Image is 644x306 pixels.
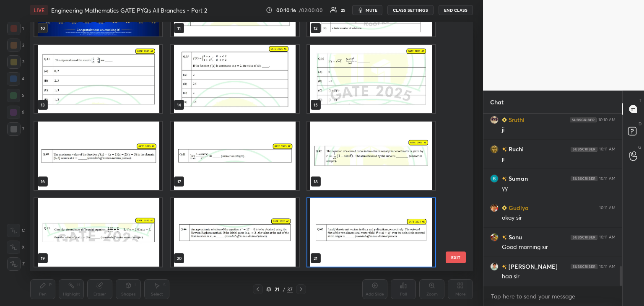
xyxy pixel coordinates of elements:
img: 4P8fHbbgJtejmAAAAAElFTkSuQmCC [571,176,597,181]
img: Learner_Badge_beginner_1_8b307cf2a0.svg [502,117,507,122]
div: C [7,224,25,237]
img: no-rating-badge.077c3623.svg [502,147,507,152]
img: no-rating-badge.077c3623.svg [502,265,507,269]
div: 10:11 AM [599,205,615,210]
img: 4P8fHbbgJtejmAAAAAElFTkSuQmCC [570,117,597,122]
h6: [PERSON_NAME] [507,262,558,271]
img: deab43a200cc457793777cae5469f1fe.jpg [490,262,499,271]
h6: Sruthi [507,115,525,124]
div: 10:11 AM [599,235,615,240]
div: Z [7,257,25,271]
div: grid [30,22,458,271]
h4: Engineering Mathematics GATE PYQs All Branches - Part 2 [51,6,207,14]
div: 10:10 AM [598,117,615,122]
div: / [283,287,286,292]
div: 3 [7,55,24,69]
div: 1 [7,22,24,35]
img: 1756701611O9WGPR.pdf [34,198,162,267]
div: 5 [7,89,24,102]
img: 1756701611O9WGPR.pdf [171,198,299,267]
img: 1756701611O9WGPR.pdf [34,122,162,190]
div: 21 [273,287,281,292]
img: Learner_Badge_beginner_1_8b307cf2a0.svg [502,205,507,210]
div: X [7,241,25,254]
h6: Gudiya [507,203,529,212]
img: 4P8fHbbgJtejmAAAAAElFTkSuQmCC [571,235,597,240]
img: 1756701611O9WGPR.pdf [307,122,435,190]
img: 4P8fHbbgJtejmAAAAAElFTkSuQmCC [571,147,597,152]
div: Good morning sir [502,243,615,252]
div: 4 [7,72,24,86]
p: G [638,144,641,150]
div: yy [502,184,615,193]
button: CLASS SETTINGS [387,5,434,15]
img: 835a2e21bf244a7fb3348361eaa31f04.jpg [490,145,499,153]
button: mute [352,5,382,15]
div: LIVE [30,5,48,15]
img: no-rating-badge.077c3623.svg [502,176,507,181]
img: 4P8fHbbgJtejmAAAAAElFTkSuQmCC [571,264,597,269]
img: 3 [490,174,499,183]
div: 25 [341,8,345,12]
p: T [639,97,641,104]
img: ALm5wu35QAzDVRFtvfRTbH5QbkvYGnuUVNUZL3zoA83D4w=s96-c [490,116,499,124]
div: 10:11 AM [599,176,615,181]
div: 10:11 AM [599,264,615,269]
h6: Ruchi [507,145,524,153]
img: 1756701611O9WGPR.pdf [171,122,299,190]
div: 7 [7,122,24,136]
img: 1756701611O9WGPR.pdf [307,45,435,113]
button: EXIT [446,252,466,263]
img: no-rating-badge.077c3623.svg [502,235,507,240]
img: b2bf42d6b0014ab9a5d3ab71675b7ae5.jpg [490,204,499,212]
div: grid [483,114,622,286]
span: mute [366,7,377,13]
p: Chat [483,91,510,113]
div: ji [502,155,615,163]
img: 1756701611O9WGPR.pdf [171,45,299,113]
img: e9c240ff75274104827f226b681b4d65.94873631_3 [490,233,499,241]
img: 1756701611O9WGPR.pdf [307,198,435,267]
button: End Class [439,5,473,15]
div: 2 [7,39,24,52]
div: haa sir [502,272,615,281]
div: ji [502,126,615,134]
p: D [639,121,641,127]
div: 37 [287,285,293,293]
div: 6 [7,106,24,119]
h6: Sonu [507,233,522,241]
img: 1756701611O9WGPR.pdf [34,45,162,113]
h6: Suman [507,174,528,183]
div: okay sir [502,214,615,222]
div: 10:11 AM [599,147,615,152]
